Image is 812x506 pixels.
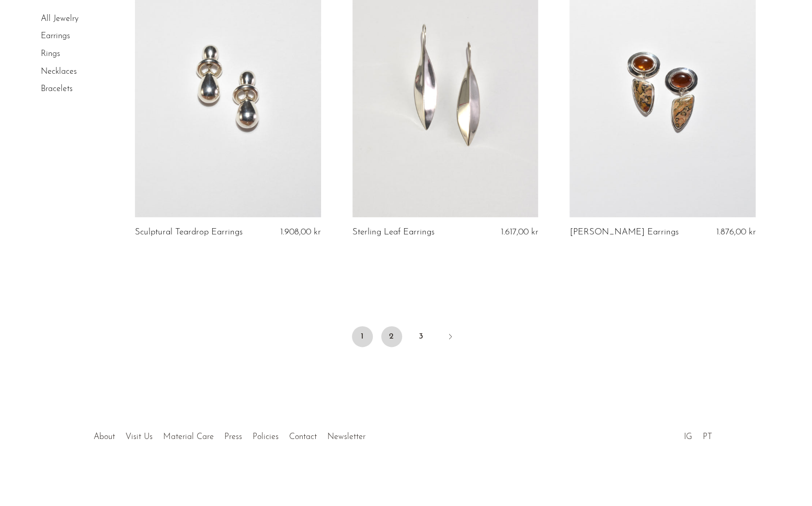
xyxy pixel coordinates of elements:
ul: Quick links [88,424,371,444]
a: Press [224,433,242,441]
a: Material Care [163,433,214,441]
a: Sterling Leaf Earrings [352,228,434,237]
a: Necklaces [41,68,77,76]
a: About [94,433,115,441]
a: Earrings [41,32,70,41]
a: Contact [289,433,317,441]
a: Visit Us [125,433,153,441]
a: PT [703,433,712,441]
a: [PERSON_NAME] Earrings [569,228,678,237]
a: All Jewelry [41,15,78,23]
span: 1.908,00 kr [280,228,321,237]
a: 3 [410,326,431,347]
a: Sculptural Teardrop Earrings [135,228,243,237]
a: Bracelets [41,85,73,93]
a: IG [684,433,692,441]
ul: Social Medias [679,424,717,444]
a: 2 [381,326,402,347]
a: Policies [253,433,279,441]
span: 1 [352,326,373,347]
span: 1.617,00 kr [500,228,538,237]
span: 1.876,00 kr [716,228,756,237]
a: Next [440,326,461,349]
a: Rings [41,50,60,58]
